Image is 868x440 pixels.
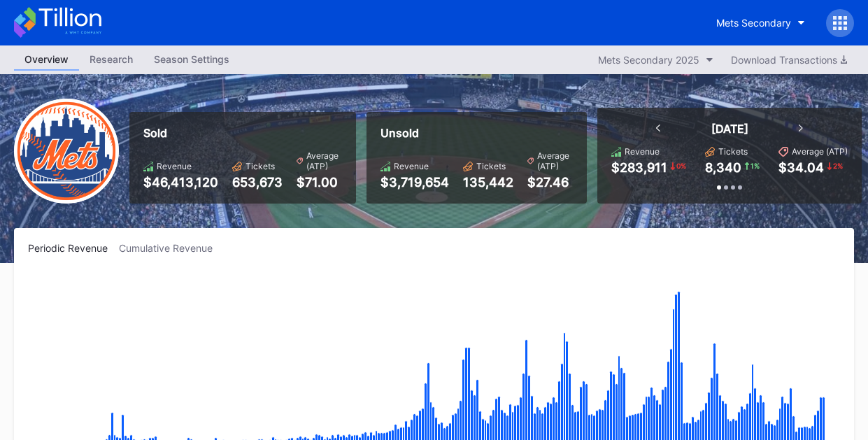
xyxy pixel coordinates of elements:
[716,17,791,29] div: Mets Secondary
[675,160,688,171] div: 0 %
[380,175,449,190] div: $3,719,654
[832,160,844,171] div: 2 %
[527,175,573,190] div: $27.46
[143,175,218,190] div: $46,413,120
[143,49,240,69] div: Season Settings
[749,160,761,171] div: 1 %
[14,99,119,204] img: New-York-Mets-Transparent.png
[611,160,667,175] div: $283,911
[14,49,79,71] a: Overview
[625,146,660,157] div: Revenue
[28,242,119,254] div: Periodic Revenue
[306,150,342,171] div: Average (ATP)
[297,175,342,190] div: $71.00
[724,50,854,69] button: Download Transactions
[246,161,275,171] div: Tickets
[143,49,240,71] a: Season Settings
[711,122,748,136] div: [DATE]
[792,146,848,157] div: Average (ATP)
[537,150,573,171] div: Average (ATP)
[718,146,748,157] div: Tickets
[705,160,741,175] div: 8,340
[157,161,192,171] div: Revenue
[476,161,506,171] div: Tickets
[598,54,699,66] div: Mets Secondary 2025
[79,49,143,69] div: Research
[232,175,283,190] div: 653,673
[463,175,513,190] div: 135,442
[394,161,429,171] div: Revenue
[79,49,143,71] a: Research
[731,54,847,66] div: Download Transactions
[591,50,720,69] button: Mets Secondary 2025
[778,160,824,175] div: $34.04
[706,10,816,36] button: Mets Secondary
[380,126,573,140] div: Unsold
[119,242,224,254] div: Cumulative Revenue
[143,126,342,140] div: Sold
